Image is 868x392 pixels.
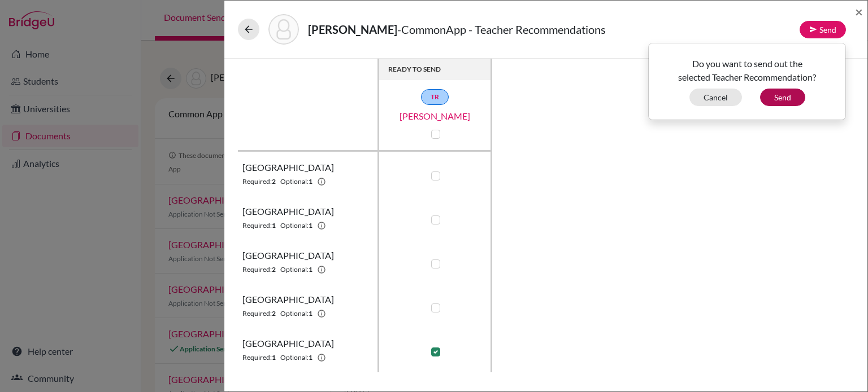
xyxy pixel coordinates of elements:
button: Cancel [689,89,742,106]
b: 1 [309,265,313,275]
b: 2 [272,309,276,319]
span: Required: [242,221,272,231]
b: 2 [272,265,276,275]
button: Close [855,5,863,19]
span: Required: [242,309,272,319]
b: 1 [309,353,313,363]
span: Optional: [280,353,309,363]
b: 1 [309,177,313,187]
span: Optional: [280,309,309,319]
span: [GEOGRAPHIC_DATA] [242,293,334,306]
span: Required: [242,177,272,187]
span: Optional: [280,177,309,187]
th: READY TO SEND [379,59,492,80]
b: 1 [309,221,313,231]
span: [GEOGRAPHIC_DATA] [242,161,334,174]
span: - CommonApp - Teacher Recommendations [397,23,606,36]
span: Required: [242,353,272,363]
span: [GEOGRAPHIC_DATA] [242,205,334,218]
b: 1 [272,221,276,231]
span: [GEOGRAPHIC_DATA] [242,249,334,262]
span: Optional: [280,221,309,231]
span: [GEOGRAPHIC_DATA] [242,337,334,350]
p: Do you want to send out the selected Teacher Recommendation? [657,57,837,84]
button: Send [800,21,846,38]
span: × [855,3,863,20]
a: [PERSON_NAME] [379,109,492,123]
button: Send [760,89,805,106]
span: Optional: [280,265,309,275]
b: 2 [272,177,276,187]
b: 1 [272,353,276,363]
strong: [PERSON_NAME] [308,23,397,36]
span: Required: [242,265,272,275]
a: TR [421,89,449,105]
b: 1 [309,309,313,319]
div: Send [648,43,846,120]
